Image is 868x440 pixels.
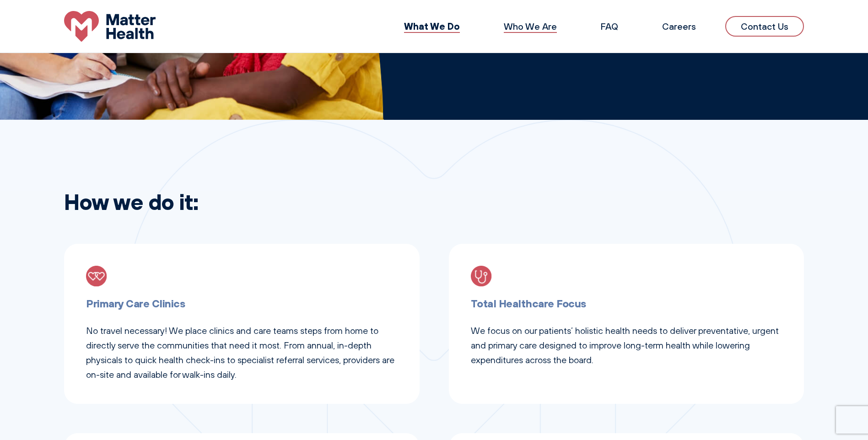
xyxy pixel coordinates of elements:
a: Contact Us [725,16,804,37]
h3: Primary Care Clinics [86,295,398,312]
a: Careers [662,21,696,32]
a: FAQ [601,21,618,32]
h2: How we do it: [64,188,804,215]
a: Who We Are [504,21,557,32]
p: No travel necessary! We place clinics and care teams steps from home to directly serve the commun... [86,323,398,382]
p: We focus on our patients’ holistic health needs to deliver preventative, urgent and primary care ... [471,323,782,367]
h3: Total Healthcare Focus [471,295,782,312]
a: What We Do [404,20,460,32]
